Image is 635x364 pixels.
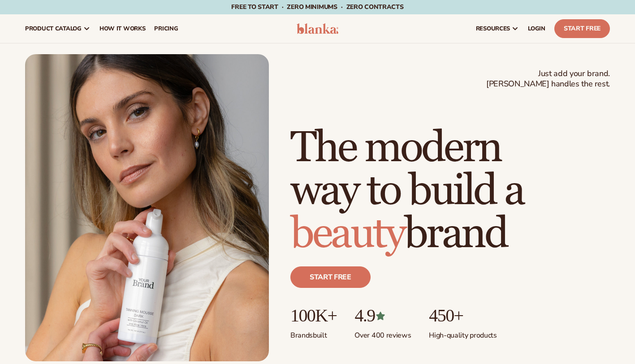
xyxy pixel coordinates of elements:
a: How It Works [95,14,150,43]
img: logo [297,23,339,34]
p: 4.9 [354,306,411,325]
p: Over 400 reviews [354,325,411,340]
span: pricing [154,25,178,32]
a: pricing [150,14,182,43]
span: How It Works [99,25,146,32]
span: Free to start · ZERO minimums · ZERO contracts [231,3,403,11]
span: beauty [290,208,404,260]
a: Start free [290,266,371,288]
img: Female holding tanning mousse. [25,54,269,361]
span: Just add your brand. [PERSON_NAME] handles the rest. [486,69,610,90]
a: LOGIN [523,14,550,43]
p: 100K+ [290,306,337,325]
span: resources [476,25,510,32]
span: product catalog [25,25,82,32]
a: product catalog [21,14,95,43]
a: resources [471,14,523,43]
p: High-quality products [429,325,497,340]
h1: The modern way to build a brand [290,127,610,256]
a: Start Free [554,19,610,38]
p: Brands built [290,325,337,340]
p: 450+ [429,306,497,325]
span: LOGIN [528,25,545,32]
